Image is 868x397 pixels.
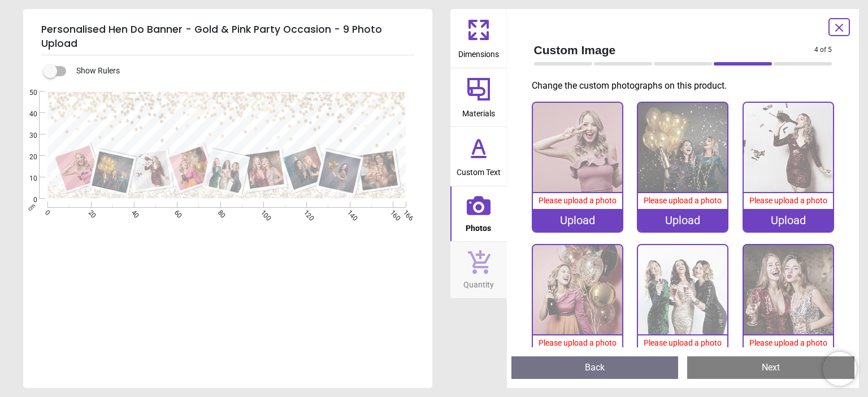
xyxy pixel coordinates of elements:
button: Dimensions [450,9,507,68]
span: 30 [16,131,37,141]
span: Custom Image [534,42,815,58]
span: 20 [16,152,37,162]
span: 10 [16,174,37,184]
button: Photos [450,186,507,242]
span: Please upload a photo [644,196,722,205]
button: Next [687,356,854,379]
h5: Personalised Hen Do Banner - Gold & Pink Party Occasion - 9 Photo Upload [41,18,414,55]
button: Quantity [450,242,507,298]
div: Upload [533,209,622,232]
span: Quantity [463,274,494,291]
div: Upload [744,209,833,232]
span: Please upload a photo [749,196,827,205]
span: Please upload a photo [539,338,617,347]
button: Back [511,356,679,379]
span: Custom Text [457,162,501,178]
iframe: Brevo live chat [823,352,857,386]
span: Please upload a photo [749,338,827,347]
button: Materials [450,68,507,127]
span: Please upload a photo [644,338,722,347]
span: 50 [16,88,37,98]
span: 40 [16,110,37,119]
span: Dimensions [458,43,499,60]
span: Materials [462,103,495,120]
p: Change the custom photographs on this product. [532,80,841,92]
div: Show Rulers [50,64,432,78]
span: 0 [16,195,37,205]
span: Photos [466,217,491,234]
div: Upload [638,209,727,232]
button: Custom Text [450,127,507,186]
span: Please upload a photo [539,196,617,205]
span: 4 of 5 [814,45,832,55]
